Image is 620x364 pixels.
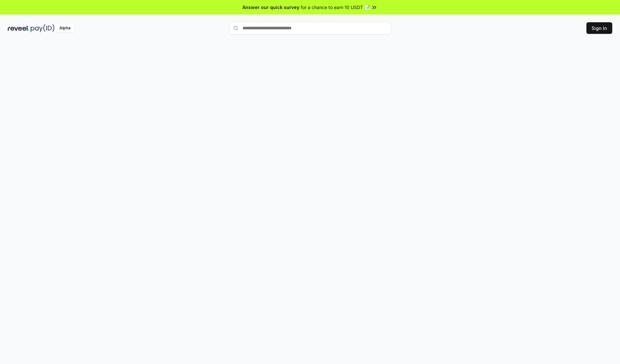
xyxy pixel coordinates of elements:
img: reveel_dark [8,24,29,32]
span: for a chance to earn 10 USDT 📝 [301,4,370,11]
button: Sign In [586,22,612,34]
span: Answer our quick survey [243,4,299,11]
div: Alpha [56,24,74,32]
img: pay_id [31,24,55,32]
